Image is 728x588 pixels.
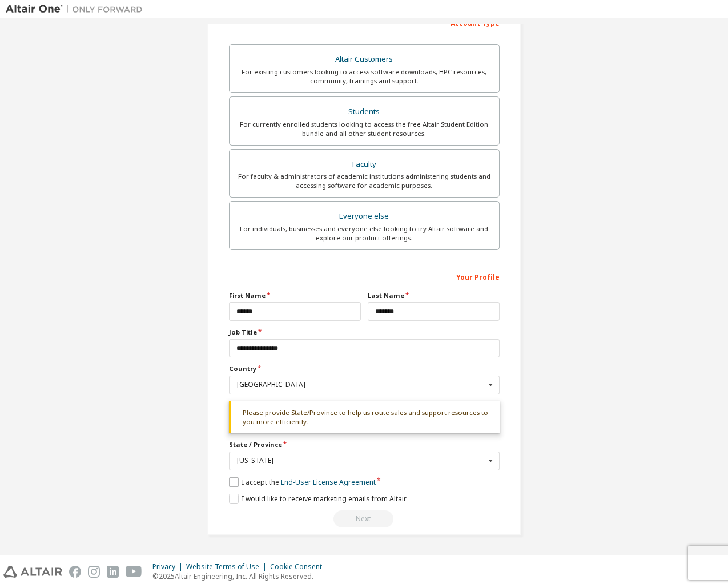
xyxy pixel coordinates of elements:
[107,566,119,578] img: linkedin.svg
[229,267,500,285] div: Your Profile
[229,291,361,300] label: First Name
[6,3,148,15] img: Altair One
[152,562,186,571] div: Privacy
[236,156,492,172] div: Faculty
[229,510,500,527] div: Read and acccept EULA to continue
[236,208,492,224] div: Everyone else
[229,440,500,449] label: State / Province
[236,120,492,138] div: For currently enrolled students looking to access the free Altair Student Edition bundle and all ...
[229,328,500,337] label: Job Title
[3,566,62,578] img: altair_logo.svg
[229,494,407,504] label: I would like to receive marketing emails from Altair
[186,562,270,571] div: Website Terms of Use
[270,562,329,571] div: Cookie Consent
[69,566,81,578] img: facebook.svg
[237,457,485,464] div: [US_STATE]
[88,566,100,578] img: instagram.svg
[229,364,500,373] label: Country
[236,172,492,190] div: For faculty & administrators of academic institutions administering students and accessing softwa...
[126,566,142,578] img: youtube.svg
[281,477,376,487] a: End-User License Agreement
[236,224,492,243] div: For individuals, businesses and everyone else looking to try Altair software and explore our prod...
[368,291,500,300] label: Last Name
[236,51,492,67] div: Altair Customers
[229,401,500,434] div: Please provide State/Province to help us route sales and support resources to you more efficiently.
[237,381,485,388] div: [GEOGRAPHIC_DATA]
[152,571,329,581] p: © 2025 Altair Engineering, Inc. All Rights Reserved.
[229,477,376,487] label: I accept the
[236,104,492,120] div: Students
[236,67,492,86] div: For existing customers looking to access software downloads, HPC resources, community, trainings ...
